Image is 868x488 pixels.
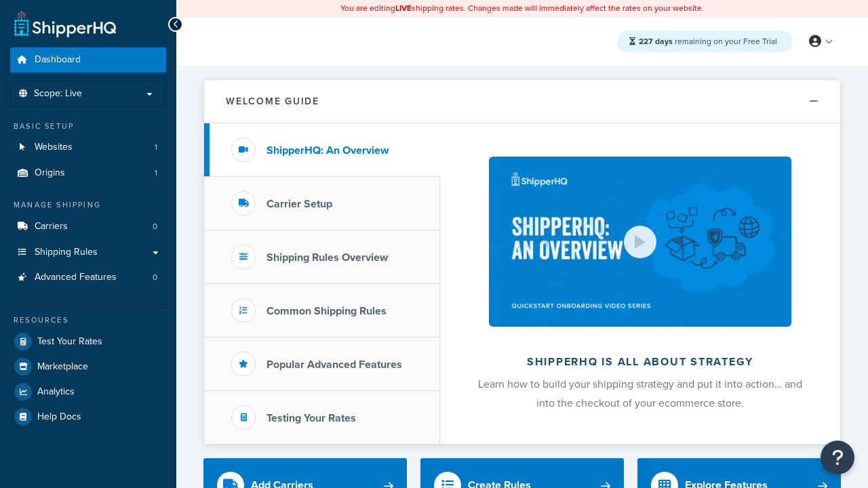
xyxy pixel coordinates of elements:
[155,167,157,179] span: 1
[35,54,81,66] span: Dashboard
[267,412,356,424] h3: Testing Your Rates
[37,411,81,423] span: Help Docs
[10,214,166,239] a: Carriers0
[35,142,73,153] span: Websites
[639,35,673,47] strong: 227 days
[267,305,387,317] h3: Common Shipping Rules
[155,142,157,153] span: 1
[476,356,804,368] h2: ShipperHQ is all about strategy
[35,272,117,283] span: Advanced Features
[10,405,166,429] a: Help Docs
[10,214,166,239] li: Carriers
[10,161,166,186] li: Origins
[267,251,388,264] h3: Shipping Rules Overview
[10,240,166,265] a: Shipping Rules
[153,272,157,283] span: 0
[226,96,319,106] h2: Welcome Guide
[10,329,166,354] a: Test Your Rates
[10,161,166,186] a: Origins1
[35,247,98,258] span: Shipping Rules
[10,121,166,132] div: Basic Setup
[10,47,166,73] a: Dashboard
[267,144,389,157] h3: ShipperHQ: An Overview
[395,2,412,14] b: LIVE
[821,441,854,474] button: Open Resource Center
[10,314,166,326] div: Resources
[37,336,102,348] span: Test Your Rates
[639,35,777,47] span: remaining on your Free Trial
[37,386,75,398] span: Analytics
[10,265,166,290] a: Advanced Features0
[10,135,166,160] li: Websites
[10,135,166,160] a: Websites1
[34,88,82,100] span: Scope: Live
[153,221,157,232] span: 0
[267,198,332,210] h3: Carrier Setup
[489,157,791,327] img: ShipperHQ is all about strategy
[35,167,65,179] span: Origins
[478,376,802,411] span: Learn how to build your shipping strategy and put it into action… and into the checkout of your e...
[267,359,402,371] h3: Popular Advanced Features
[10,199,166,211] div: Manage Shipping
[35,221,68,232] span: Carriers
[10,265,166,290] li: Advanced Features
[10,354,166,379] a: Marketplace
[10,380,166,404] a: Analytics
[37,361,88,373] span: Marketplace
[204,80,840,123] button: Welcome Guide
